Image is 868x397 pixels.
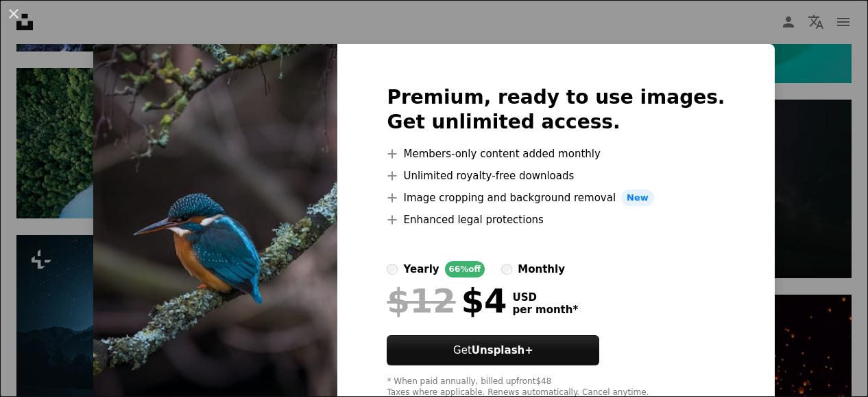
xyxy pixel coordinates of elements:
div: yearly [403,261,439,277]
button: GetUnsplash+ [387,335,599,365]
input: monthly [501,264,512,275]
div: 66% off [445,261,485,277]
input: yearly66%off [387,264,398,275]
li: Enhanced legal protections [387,212,725,228]
span: $12 [387,283,455,319]
li: Unlimited royalty-free downloads [387,168,725,184]
div: monthly [518,261,565,277]
strong: Unsplash+ [472,344,533,356]
h2: Premium, ready to use images. Get unlimited access. [387,85,725,135]
div: $4 [387,283,507,319]
li: Members-only content added monthly [387,146,725,162]
span: New [621,190,654,206]
span: USD [512,291,578,304]
li: Image cropping and background removal [387,190,725,206]
span: per month * [512,304,578,316]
